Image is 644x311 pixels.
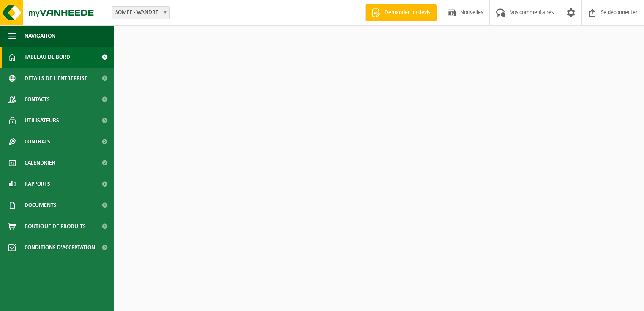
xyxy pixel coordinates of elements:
[25,245,95,251] font: Conditions d'acceptation
[115,9,158,16] font: SOMEF - WANDRE
[25,118,59,124] font: Utilisateurs
[25,202,57,209] font: Documents
[25,33,55,39] font: Navigation
[25,54,70,61] font: Tableau de bord
[385,9,430,16] font: Demander un devis
[460,9,483,16] font: Nouvelles
[112,7,169,19] span: SOMEF - WANDRE
[25,75,87,82] font: Détails de l'entreprise
[365,4,437,21] a: Demander un devis
[25,96,50,103] font: Contacts
[25,223,86,230] font: Boutique de produits
[601,9,638,16] font: Se déconnecter
[112,6,170,19] span: SOMEF - WANDRE
[25,181,50,187] font: Rapports
[25,160,55,166] font: Calendrier
[25,139,50,145] font: Contrats
[510,9,554,16] font: Vos commentaires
